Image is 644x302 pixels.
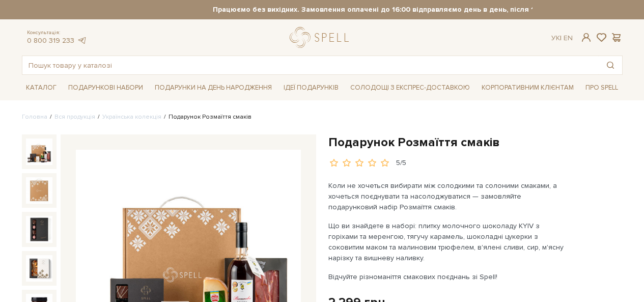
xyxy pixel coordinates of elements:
[77,36,87,45] a: telegram
[560,34,562,42] span: |
[22,56,599,74] input: Пошук товару у каталозі
[328,271,567,282] p: Відчуйте різноманіття смакових поєднань зі Spell!
[27,36,74,45] a: 0 800 319 233
[26,216,52,242] img: Подарунок Розмаїття смаків
[22,113,47,121] a: Головна
[346,79,474,96] a: Солодощі з експрес-доставкою
[290,27,353,48] a: logo
[102,113,161,121] a: Українська колекція
[396,158,406,168] div: 5/5
[22,80,61,96] span: Каталог
[64,80,147,96] span: Подарункові набори
[279,80,343,96] span: Ідеї подарунків
[54,113,95,121] a: Вся продукція
[26,139,52,165] img: Подарунок Розмаїття смаків
[478,79,578,96] a: Корпоративним клієнтам
[151,80,276,96] span: Подарунки на День народження
[599,56,622,74] button: Пошук товару у каталозі
[161,113,251,122] li: Подарунок Розмаїття смаків
[328,221,567,263] p: Що ви знайдете в наборі: плитку молочного шоколаду KYIV з горіхами та меренгою, тягучу карамель, ...
[564,34,573,42] a: En
[26,177,52,204] img: Подарунок Розмаїття смаків
[26,255,52,282] img: Подарунок Розмаїття смаків
[551,34,573,43] div: Ук
[27,30,87,36] span: Консультація:
[581,80,622,96] span: Про Spell
[328,134,623,150] h1: Подарунок Розмаїття смаків
[328,180,567,212] p: Коли не хочеться вибирати між солодкими та солоними смаками, а хочеться поєднувати та насолоджува...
